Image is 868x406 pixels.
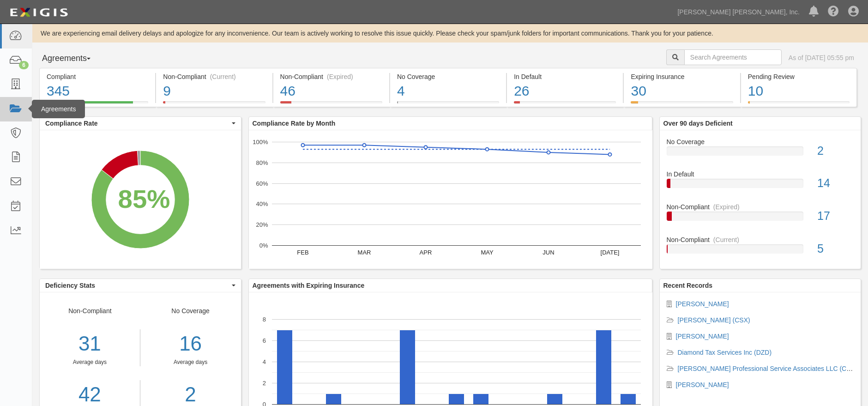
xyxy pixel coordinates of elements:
[40,358,140,366] div: Average days
[7,4,71,21] img: logo-5460c22ac91f19d4615b14bd174203de0afe785f0fc80cf4dbbc73dc1793850b.png
[631,81,733,101] div: 30
[660,170,861,179] div: In Default
[47,81,148,101] div: 345
[667,170,854,202] a: In Default14
[810,175,861,192] div: 14
[256,159,268,166] text: 80%
[357,249,371,256] text: MAR
[660,202,861,212] div: Non-Compliant
[40,130,241,269] svg: A chart.
[748,81,850,101] div: 10
[481,249,494,256] text: MAY
[280,72,382,81] div: Non-Compliant (Expired)
[397,72,499,81] div: No Coverage
[713,235,739,244] div: (Current)
[507,101,623,109] a: In Default26
[39,49,108,68] button: Agreements
[253,282,365,289] b: Agreements with Expiring Insurance
[676,300,729,308] a: [PERSON_NAME]
[678,316,750,324] a: [PERSON_NAME] (CSX)
[297,249,308,256] text: FEB
[259,242,268,249] text: 0%
[40,329,140,358] div: 31
[262,316,265,323] text: 8
[147,358,234,366] div: Average days
[676,333,729,340] a: [PERSON_NAME]
[828,6,839,18] i: Help Center - Complianz
[663,120,733,127] b: Over 90 days Deficient
[600,249,619,256] text: [DATE]
[631,72,733,81] div: Expiring Insurance
[32,29,868,38] div: We are experiencing email delivery delays and apologize for any inconvenience. Our team is active...
[39,101,155,109] a: Compliant345
[667,235,854,261] a: Non-Compliant(Current)5
[660,235,861,244] div: Non-Compliant
[210,72,236,81] div: (Current)
[713,202,740,212] div: (Expired)
[741,101,857,109] a: Pending Review10
[673,3,804,21] a: [PERSON_NAME] [PERSON_NAME], Inc.
[514,81,616,101] div: 26
[419,249,432,256] text: APR
[163,72,265,81] div: Non-Compliant (Current)
[262,380,265,387] text: 2
[19,61,29,69] div: 6
[253,120,336,127] b: Compliance Rate by Month
[660,137,861,146] div: No Coverage
[678,349,772,356] a: Diamond Tax Services Inc (DZD)
[256,200,268,207] text: 40%
[542,249,554,256] text: JUN
[47,72,148,81] div: Compliant
[624,101,740,109] a: Expiring Insurance30
[262,337,265,344] text: 6
[667,202,854,235] a: Non-Compliant(Expired)17
[390,101,506,109] a: No Coverage4
[147,329,234,358] div: 16
[45,119,229,128] span: Compliance Rate
[45,281,229,290] span: Deficiency Stats
[789,53,854,62] div: As of [DATE] 05:55 pm
[810,241,861,257] div: 5
[397,81,499,101] div: 4
[810,143,861,159] div: 2
[280,81,382,101] div: 46
[684,49,782,65] input: Search Agreements
[40,117,241,130] button: Compliance Rate
[256,180,268,187] text: 60%
[676,381,729,388] a: [PERSON_NAME]
[118,180,170,218] div: 85%
[273,101,389,109] a: Non-Compliant(Expired)46
[514,72,616,81] div: In Default
[256,221,268,228] text: 20%
[40,279,241,292] button: Deficiency Stats
[678,365,857,372] a: [PERSON_NAME] Professional Service Associates LLC (CXZ)
[810,208,861,224] div: 17
[163,81,265,101] div: 9
[253,139,268,145] text: 100%
[748,72,850,81] div: Pending Review
[667,137,854,170] a: No Coverage2
[663,282,713,289] b: Recent Records
[327,72,353,81] div: (Expired)
[249,130,652,269] svg: A chart.
[262,358,265,365] text: 4
[32,100,85,118] div: Agreements
[156,101,272,109] a: Non-Compliant(Current)9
